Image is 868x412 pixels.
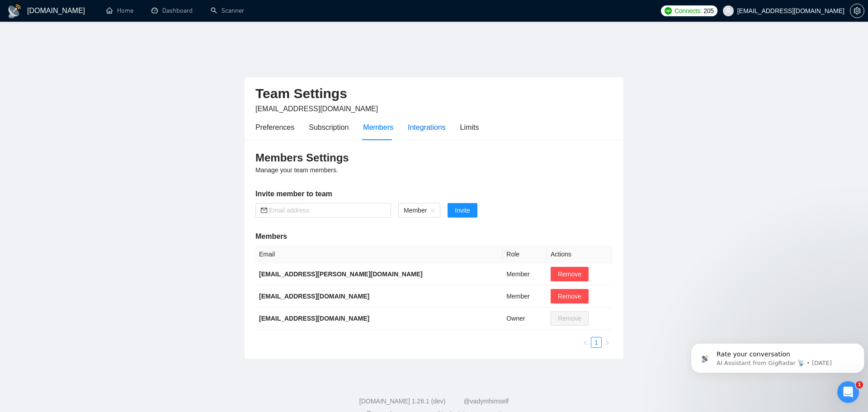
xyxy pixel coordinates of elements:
[602,337,613,348] li: Next Page
[359,398,446,405] a: [DOMAIN_NAME] 1.26.1 (dev)
[255,231,613,242] h5: Members
[455,205,470,215] span: Invite
[687,324,868,388] iframe: Intercom notifications message
[591,337,601,347] a: 1
[463,398,509,405] a: @vadymhimself
[404,204,435,217] span: Member
[547,246,613,263] th: Actions
[850,4,864,18] button: setting
[259,293,369,300] b: [EMAIL_ADDRESS][DOMAIN_NAME]
[255,105,378,113] span: [EMAIL_ADDRESS][DOMAIN_NAME]
[259,315,369,322] b: [EMAIL_ADDRESS][DOMAIN_NAME]
[580,337,591,348] button: left
[211,7,244,14] a: searchScanner
[551,267,589,281] button: Remove
[558,269,581,279] span: Remove
[106,7,133,14] a: homeHome
[503,246,547,263] th: Role
[580,337,591,348] li: Previous Page
[725,8,731,14] span: user
[259,270,423,278] b: [EMAIL_ADDRESS][PERSON_NAME][DOMAIN_NAME]
[837,381,859,403] iframe: Intercom live chat
[558,291,581,301] span: Remove
[151,7,193,14] a: dashboardDashboard
[255,246,503,263] th: Email
[408,122,446,133] div: Integrations
[7,4,22,19] img: logo
[856,381,863,388] span: 1
[503,308,547,330] td: Owner
[448,203,477,218] button: Invite
[850,7,864,14] span: setting
[850,7,864,14] a: setting
[255,151,613,165] h3: Members Settings
[363,122,393,133] div: Members
[309,122,349,133] div: Subscription
[583,340,588,346] span: left
[460,122,479,133] div: Limits
[602,337,613,348] button: right
[503,285,547,308] td: Member
[255,166,338,174] span: Manage your team members.
[255,189,613,199] h5: Invite member to team
[703,6,713,16] span: 205
[269,205,386,215] input: Email address
[665,7,672,14] img: upwork-logo.png
[551,289,589,303] button: Remove
[255,85,613,103] h2: Team Settings
[503,263,547,285] td: Member
[261,207,267,213] span: mail
[591,337,602,348] li: 1
[255,122,294,133] div: Preferences
[675,6,702,16] span: Connects:
[604,340,610,346] span: right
